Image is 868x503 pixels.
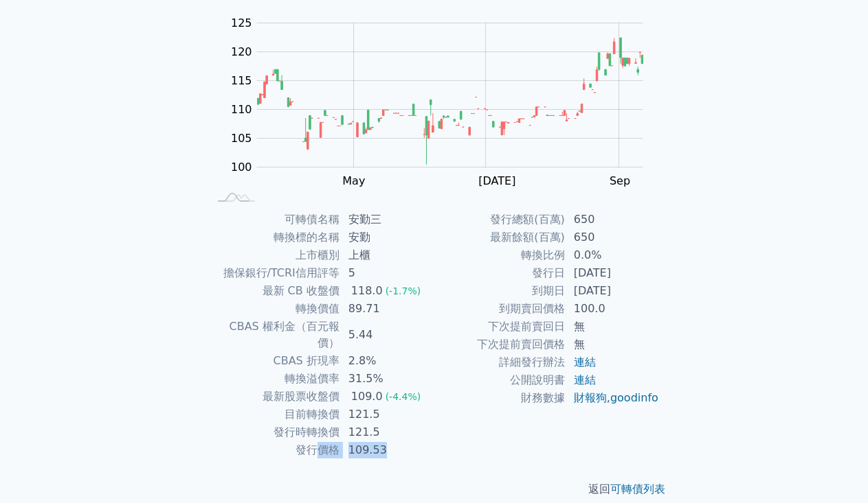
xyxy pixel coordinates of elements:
[209,318,340,352] td: CBAS 權利金（百元報價）
[209,441,340,459] td: 發行價格
[340,318,434,352] td: 5.44
[566,229,660,246] td: 650
[209,300,340,318] td: 轉換價值
[209,406,340,423] td: 目前轉換價
[574,391,607,404] a: 財報狗
[434,264,566,282] td: 發行日
[386,391,421,402] span: (-4.4%)
[209,229,340,246] td: 轉換標的名稱
[478,174,515,187] tspan: [DATE]
[340,300,434,318] td: 89.71
[348,388,386,405] div: 109.0
[434,229,566,246] td: 最新餘額(百萬)
[574,373,596,386] a: 連結
[340,211,434,229] td: 安勤三
[231,132,252,145] tspan: 105
[209,264,340,282] td: 擔保銀行/TCRI信用評等
[231,45,252,58] tspan: 120
[340,264,434,282] td: 5
[209,370,340,388] td: 轉換溢價率
[340,406,434,423] td: 121.5
[434,389,566,407] td: 財務數據
[566,336,660,353] td: 無
[342,174,365,187] tspan: May
[799,437,868,503] iframe: Chat Widget
[231,103,252,116] tspan: 110
[434,246,566,264] td: 轉換比例
[224,16,664,187] g: Chart
[434,371,566,389] td: 公開說明書
[209,282,340,300] td: 最新 CB 收盤價
[566,264,660,282] td: [DATE]
[231,16,252,30] tspan: 125
[340,246,434,264] td: 上櫃
[799,437,868,503] div: 聊天小工具
[566,318,660,336] td: 無
[192,481,676,498] p: 返回
[257,38,643,165] g: Series
[434,318,566,336] td: 下次提前賣回日
[231,74,252,87] tspan: 115
[209,388,340,406] td: 最新股票收盤價
[340,229,434,246] td: 安勤
[209,352,340,370] td: CBAS 折現率
[348,283,386,299] div: 118.0
[340,370,434,388] td: 31.5%
[340,352,434,370] td: 2.8%
[434,300,566,318] td: 到期賣回價格
[434,336,566,353] td: 下次提前賣回價格
[610,174,630,187] tspan: Sep
[209,423,340,441] td: 發行時轉換價
[566,300,660,318] td: 100.0
[340,423,434,441] td: 121.5
[231,161,252,174] tspan: 100
[574,355,596,369] a: 連結
[386,285,421,296] span: (-1.7%)
[610,391,658,404] a: goodinfo
[209,211,340,229] td: 可轉債名稱
[610,482,665,495] a: 可轉債列表
[566,389,660,407] td: ,
[566,246,660,264] td: 0.0%
[209,246,340,264] td: 上市櫃別
[434,211,566,229] td: 發行總額(百萬)
[434,353,566,371] td: 詳細發行辦法
[566,211,660,229] td: 650
[340,441,434,459] td: 109.53
[434,282,566,300] td: 到期日
[566,282,660,300] td: [DATE]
